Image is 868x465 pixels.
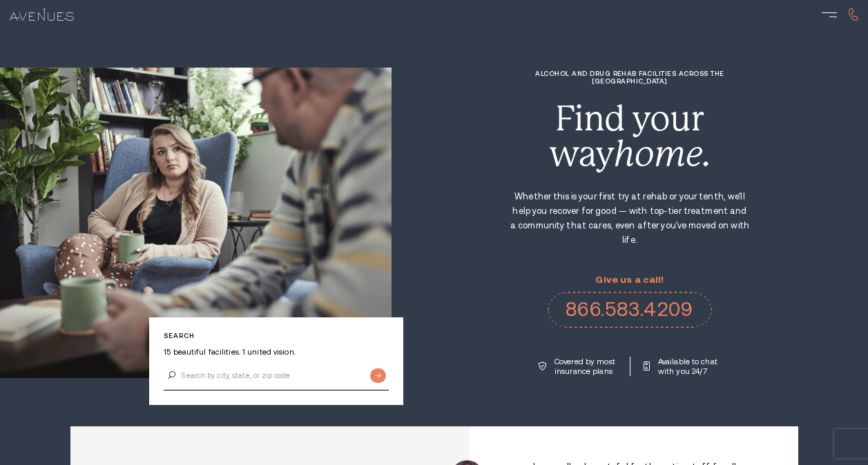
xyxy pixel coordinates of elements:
[614,134,711,174] i: home.
[509,70,751,85] h1: Alcohol and Drug Rehab Facilities across the [GEOGRAPHIC_DATA]
[164,332,389,339] p: Search
[548,275,712,285] p: Give us a call!
[509,101,751,171] div: Find your way
[509,190,751,248] p: Whether this is your first try at rehab or your tenth, we'll help you recover for good — with top...
[644,357,721,376] a: Available to chat with you 24/7
[658,357,721,376] p: Available to chat with you 24/7
[548,292,712,328] a: 866.583.4209
[164,362,389,390] input: Search by city, state, or zip code
[370,368,386,383] input: Submit
[554,357,617,376] p: Covered by most insurance plans
[164,347,389,357] p: 15 beautiful facilities. 1 united vision.
[539,357,617,376] a: Covered by most insurance plans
